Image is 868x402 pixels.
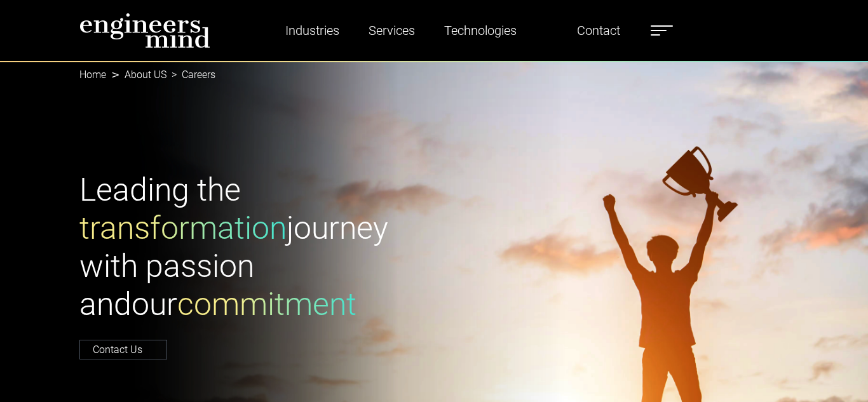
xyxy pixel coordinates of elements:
a: Contact Us [79,340,167,359]
li: Careers [166,67,215,83]
a: Home [79,69,106,81]
a: Industries [280,16,344,45]
a: Contact [572,16,625,45]
span: commitment [177,286,356,323]
a: Services [363,16,420,45]
a: About US [125,69,166,81]
img: logo [79,13,210,48]
span: transformation [79,210,287,246]
a: Technologies [439,16,522,45]
h1: Leading the journey with passion and our [79,171,426,323]
nav: breadcrumb [79,61,789,89]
